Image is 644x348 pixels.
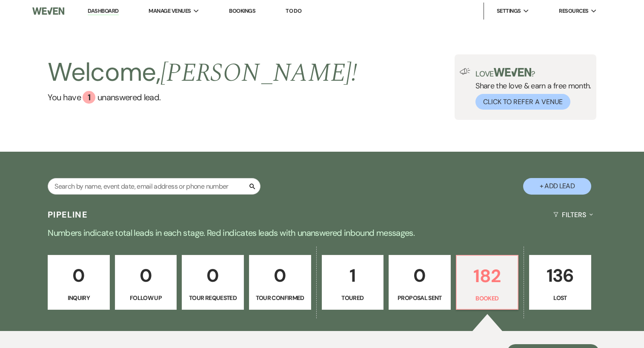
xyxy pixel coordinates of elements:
p: 1 [327,261,378,290]
button: + Add Lead [523,178,591,195]
h3: Pipeline [48,209,88,221]
span: Manage Venues [149,7,191,15]
p: 0 [53,261,104,290]
p: Follow Up [120,293,172,303]
p: Proposal Sent [394,293,445,303]
a: 0Inquiry [48,255,110,310]
a: 0Proposal Sent [389,255,451,310]
p: 0 [187,261,238,290]
p: 0 [120,261,172,290]
p: Toured [327,293,378,303]
a: Dashboard [88,7,118,15]
p: Inquiry [53,293,104,303]
a: 0Tour Requested [182,255,244,310]
p: 0 [394,261,445,290]
p: Booked [462,294,513,303]
span: [PERSON_NAME] ! [160,54,357,93]
img: Weven Logo [32,2,64,20]
p: Tour Confirmed [255,293,306,303]
button: Click to Refer a Venue [475,94,570,110]
span: Settings [497,7,521,15]
a: 136Lost [529,255,591,310]
p: Tour Requested [187,293,238,303]
p: 136 [535,261,586,290]
div: Share the love & earn a free month. [470,68,591,110]
p: Numbers indicate total leads in each stage. Red indicates leads with unanswered inbound messages. [16,226,629,240]
a: Bookings [229,7,255,14]
p: Lost [535,293,586,303]
div: 1 [83,91,95,104]
h2: Welcome, [48,54,357,91]
img: loud-speaker-illustration.svg [460,68,470,75]
a: 0Tour Confirmed [249,255,311,310]
p: Love ? [475,68,591,78]
p: 0 [255,261,306,290]
span: Resources [559,7,588,15]
input: Search by name, event date, email address or phone number [48,178,260,195]
a: 0Follow Up [115,255,177,310]
a: To Do [286,7,301,14]
button: Filters [550,204,596,226]
p: 182 [462,262,513,290]
a: 1Toured [322,255,384,310]
img: weven-logo-green.svg [494,68,532,76]
a: You have 1 unanswered lead. [48,91,357,104]
a: 182Booked [456,255,519,310]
